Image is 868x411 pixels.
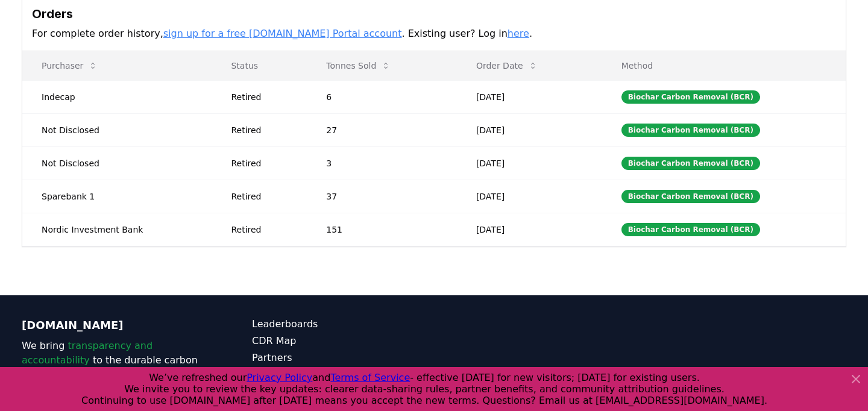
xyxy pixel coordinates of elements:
[231,224,297,236] div: Retired
[307,180,457,213] td: 37
[221,60,297,72] p: Status
[22,339,204,382] p: We bring to the durable carbon removal market
[508,28,529,39] a: here
[307,80,457,113] td: 6
[621,90,760,104] div: Biochar Carbon Removal (BCR)
[231,124,297,136] div: Retired
[231,157,297,169] div: Retired
[22,113,212,146] td: Not Disclosed
[467,54,547,78] button: Order Date
[457,80,602,113] td: [DATE]
[22,213,212,246] td: Nordic Investment Bank
[457,113,602,146] td: [DATE]
[316,54,400,78] button: Tonnes Sold
[621,157,760,170] div: Biochar Carbon Removal (BCR)
[32,27,836,41] p: For complete order history, . Existing user? Log in .
[231,190,297,202] div: Retired
[231,91,297,103] div: Retired
[22,146,212,180] td: Not Disclosed
[22,340,153,366] span: transparency and accountability
[22,80,212,113] td: Indecap
[612,60,836,72] p: Method
[32,5,836,23] h3: Orders
[457,213,602,246] td: [DATE]
[457,180,602,213] td: [DATE]
[163,28,402,39] a: sign up for a free [DOMAIN_NAME] Portal account
[621,124,760,137] div: Biochar Carbon Removal (BCR)
[252,317,434,331] a: Leaderboards
[307,146,457,180] td: 3
[307,213,457,246] td: 151
[252,351,434,365] a: Partners
[621,223,760,236] div: Biochar Carbon Removal (BCR)
[252,334,434,348] a: CDR Map
[457,146,602,180] td: [DATE]
[32,54,107,78] button: Purchaser
[621,190,760,203] div: Biochar Carbon Removal (BCR)
[22,180,212,213] td: Sparebank 1
[22,317,204,334] p: [DOMAIN_NAME]
[307,113,457,146] td: 27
